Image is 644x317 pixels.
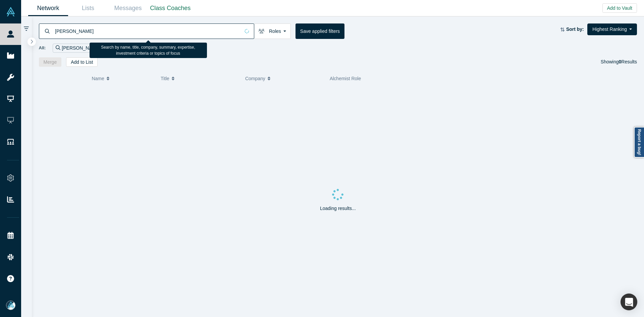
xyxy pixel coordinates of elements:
[330,76,361,81] span: Alchemist Role
[601,57,637,67] div: Showing
[53,44,108,53] div: [PERSON_NAME]
[6,301,15,310] img: Mia Scott's Account
[28,0,68,16] a: Network
[619,59,637,64] span: Results
[296,23,344,39] button: Save applied filters
[54,23,240,39] input: Search by name, title, company, summary, expertise, investment criteria or topics of focus
[6,7,15,16] img: Alchemist Vault Logo
[148,0,193,16] a: Class Coaches
[39,45,46,51] span: All:
[320,205,356,212] p: Loading results...
[602,3,637,13] button: Add to Vault
[245,71,265,86] span: Company
[92,71,154,86] button: Name
[245,71,323,86] button: Company
[108,0,148,16] a: Messages
[634,127,644,158] a: Report a bug!
[161,71,169,86] span: Title
[68,0,108,16] a: Lists
[66,57,98,67] button: Add to List
[92,71,104,86] span: Name
[619,59,622,64] strong: 0
[254,23,291,39] button: Roles
[39,57,62,67] button: Merge
[161,71,238,86] button: Title
[566,27,584,32] strong: Sort by:
[587,23,637,35] button: Highest Ranking
[100,44,105,52] button: Remove Filter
